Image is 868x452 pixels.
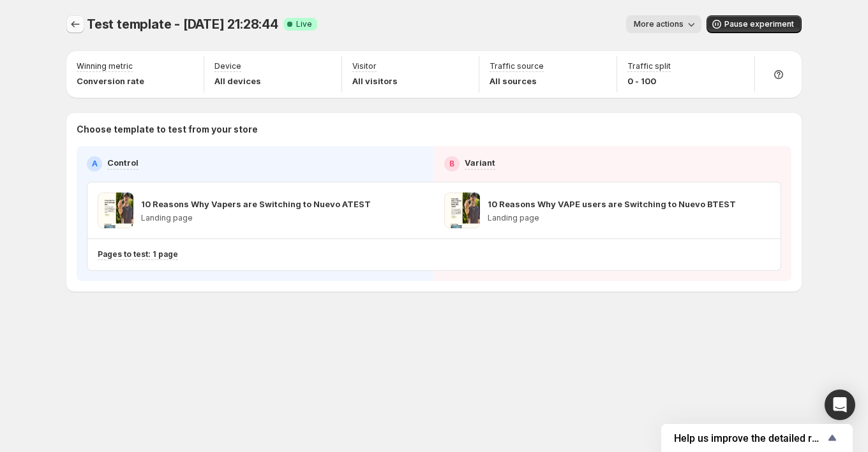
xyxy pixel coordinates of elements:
img: 10 Reasons Why VAPE users are Switching to Nuevo BTEST [444,193,480,228]
p: All devices [214,75,261,87]
p: 0 - 100 [627,75,671,87]
p: Traffic source [490,61,544,71]
p: Variant [465,156,495,169]
span: More actions [634,19,684,29]
p: Landing page [141,213,371,223]
p: Choose template to test from your store [77,123,791,136]
span: Help us improve the detailed report for A/B campaigns [674,432,825,444]
p: Landing page [488,213,736,223]
p: All sources [490,75,544,87]
span: Live [296,19,312,29]
button: Show survey - Help us improve the detailed report for A/B campaigns [674,430,840,446]
p: Visitor [352,61,377,71]
p: Traffic split [627,61,671,71]
button: Experiments [66,15,84,33]
button: More actions [626,15,701,33]
img: 10 Reasons Why Vapers are Switching to Nuevo ATEST [98,193,133,228]
p: All visitors [352,75,398,87]
p: Winning metric [77,61,133,71]
span: Pause experiment [724,19,794,29]
p: Device [214,61,241,71]
p: Pages to test: 1 page [98,249,178,259]
p: 10 Reasons Why Vapers are Switching to Nuevo ATEST [141,198,371,210]
p: 10 Reasons Why VAPE users are Switching to Nuevo BTEST [488,198,736,210]
div: Open Intercom Messenger [825,390,855,420]
button: Pause experiment [707,15,802,33]
p: Conversion rate [77,75,144,87]
p: Control [107,156,138,169]
h2: B [449,159,454,169]
span: Test template - [DATE] 21:28:44 [87,17,278,32]
h2: A [92,159,98,169]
